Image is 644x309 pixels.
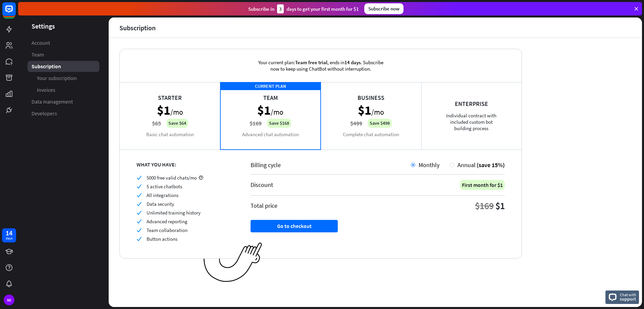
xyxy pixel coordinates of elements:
span: Account [32,39,50,46]
a: Account [28,37,99,48]
span: Monthly [419,161,439,169]
div: $1 [495,200,505,212]
i: check [137,210,142,215]
span: All integrations [147,192,178,198]
span: Data management [32,98,73,105]
i: check [137,201,142,206]
span: Chat with [620,292,636,298]
span: Your subscription [37,75,77,82]
span: Invoices [37,86,55,93]
i: check [137,193,142,198]
a: Your subscription [28,73,99,84]
span: Team collaboration [147,227,187,233]
span: Advanced reporting [147,218,187,225]
span: Unlimited training history [147,209,201,216]
i: check [137,175,142,180]
a: 14 days [2,228,16,242]
span: 14 days [344,59,361,66]
div: First month for $1 [460,180,505,190]
span: Subscription [32,63,61,70]
span: support [620,296,636,302]
div: WHAT YOU HAVE: [137,161,234,168]
span: Team free trial [295,59,327,66]
a: Invoices [28,84,99,95]
button: Open LiveChat chat widget [5,3,25,23]
span: Team [32,51,44,58]
div: Subscribe in days to get your first month for $1 [248,4,359,13]
a: Data management [28,96,99,107]
i: check [137,236,142,241]
div: Your current plan: , ends in . Subscribe now to keep using ChatBot without interruption. [249,49,393,82]
div: Discount [251,181,273,189]
span: Annual [458,161,476,169]
div: days [6,236,12,241]
a: Team [28,49,99,60]
div: 14 [6,230,12,236]
span: (save 15%) [477,161,505,169]
div: Billing cycle [251,161,411,169]
div: Total price [251,202,277,209]
span: Data security [147,201,174,207]
div: Subscription [119,24,156,32]
div: Subscribe now [364,3,404,14]
div: $169 [475,200,494,212]
a: Developers [28,108,99,119]
button: Go to checkout [251,220,338,232]
i: check [137,184,142,189]
span: 5 active chatbots [147,183,182,190]
span: Developers [32,110,57,117]
i: check [137,219,142,224]
div: MI [4,295,14,305]
header: Settings [18,22,109,31]
div: 3 [277,4,284,13]
img: ec979a0a656117aaf919.png [204,242,262,282]
i: check [137,228,142,233]
span: Button actions [147,236,177,242]
span: 5000 free valid chats/mo [147,175,197,181]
